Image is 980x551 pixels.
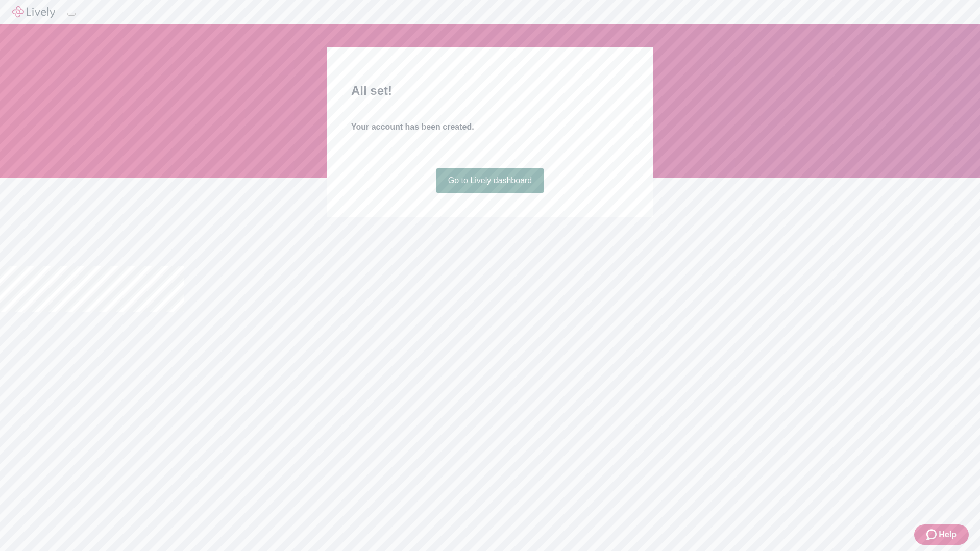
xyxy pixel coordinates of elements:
[351,82,629,100] h2: All set!
[436,168,545,193] a: Go to Lively dashboard
[67,13,76,16] button: Log out
[926,529,939,541] svg: Zendesk support icon
[12,6,55,18] img: Lively
[914,524,969,545] button: Zendesk support iconHelp
[351,121,629,133] h4: Your account has been created.
[939,529,957,541] span: Help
